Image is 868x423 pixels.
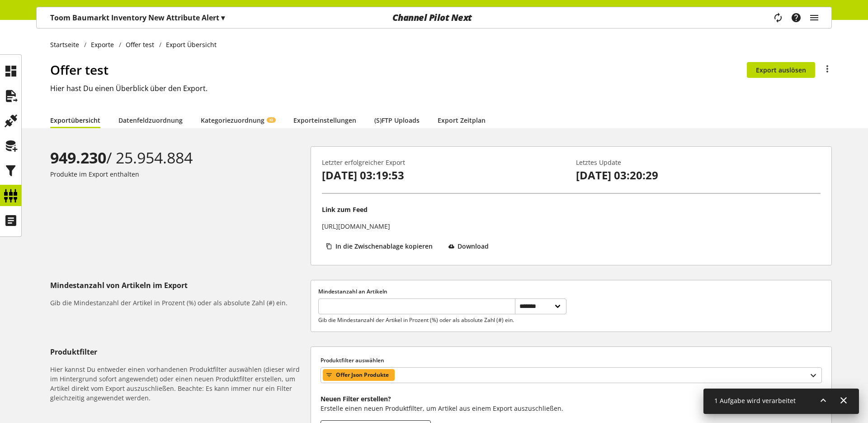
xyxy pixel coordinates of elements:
h5: Mindestanzahl von Artikeln im Export [50,280,307,291]
span: Offer Json Produkte [336,370,389,380]
a: Download [444,238,497,257]
p: Toom Baumarkt Inventory New Attribute Alert [50,12,225,23]
p: Link zum Feed [322,205,368,214]
p: [DATE] 03:20:29 [576,167,821,183]
span: ▾ [221,13,225,23]
a: Exporteinstellungen [293,115,356,125]
a: Exporte [86,40,119,49]
a: Export Zeitplan [438,115,486,125]
span: 1 Aufgabe wird verarbeitet [714,396,796,405]
h6: Hier kannst Du entweder einen vorhandenen Produktfilter auswählen (dieser wird im Hintergrund sof... [50,365,307,403]
h5: Produktfilter [50,346,307,357]
h1: Offer test [50,60,747,79]
span: In die Zwischenablage kopieren [335,241,433,251]
button: Download [444,238,497,254]
a: (S)FTP Uploads [374,115,420,125]
b: Neuen Filter erstellen? [321,394,391,403]
nav: main navigation [36,7,832,29]
h6: Gib die Mindestanzahl der Artikel in Prozent (%) oder als absolute Zahl (#) ein. [50,298,307,308]
label: Produktfilter auswählen [321,356,822,365]
b: 949.230 [50,147,106,168]
div: / 25.954.884 [50,146,307,169]
p: [DATE] 03:19:53 [322,167,566,183]
a: Datenfeldzuordnung [118,115,183,125]
span: Download [458,241,489,251]
span: Export auslösen [756,65,806,75]
label: Mindestanzahl an Artikeln [318,288,566,296]
p: Produkte im Export enthalten [50,169,307,179]
p: Gib die Mindestanzahl der Artikel in Prozent (%) oder als absolute Zahl (#) ein. [318,316,514,324]
h2: Hier hast Du einen Überblick über den Export. [50,83,832,94]
button: Export auslösen [747,62,815,78]
span: Exporte [91,40,114,49]
p: Erstelle einen neuen Produktfilter, um Artikel aus einem Export auszuschließen. [321,404,822,413]
span: KI [269,117,273,123]
p: Letztes Update [576,158,821,167]
a: Exportübersicht [50,115,100,125]
p: [URL][DOMAIN_NAME] [322,221,390,231]
p: Letzter erfolgreicher Export [322,158,566,167]
button: In die Zwischenablage kopieren [322,238,441,254]
span: Startseite [50,40,79,49]
a: Startseite [50,40,84,49]
a: KategoriezuordnungKI [201,115,275,125]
